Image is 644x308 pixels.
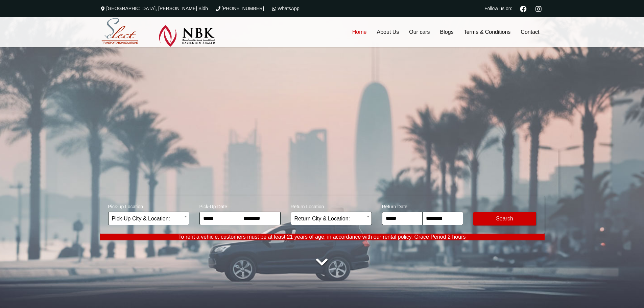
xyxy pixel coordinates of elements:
span: Return City & Location: [294,212,368,226]
a: WhatsApp [271,6,300,11]
span: Pick-Up City & Location: [112,212,186,226]
span: Pick-Up City & Location: [108,212,189,225]
a: Instagram [533,5,545,12]
p: To rent a vehicle, customers must be at least 21 years of age, in accordance with our rental poli... [100,234,545,240]
span: Return Location [291,199,372,212]
span: Pick-up Location [108,199,189,212]
img: Select Rent a Car [101,18,215,47]
a: About Us [372,17,404,47]
a: Blogs [435,17,459,47]
a: Terms & Conditions [459,17,516,47]
span: Return City & Location: [291,212,372,225]
a: Our cars [404,17,435,47]
span: Pick-Up Date [199,199,281,212]
button: Modify Search [473,212,536,226]
a: Facebook [517,5,529,12]
span: Return Date [382,199,463,212]
a: Contact [516,17,544,47]
a: [PHONE_NUMBER] [215,6,264,11]
a: Home [347,17,372,47]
